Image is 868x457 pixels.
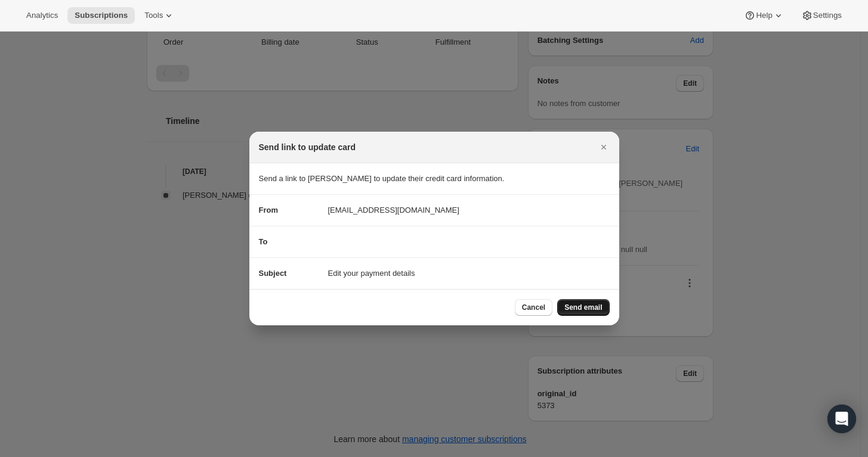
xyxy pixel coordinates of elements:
span: Cancel [522,303,545,312]
button: Cancel [515,299,552,316]
h2: Send link to update card [259,141,356,153]
p: Send a link to [PERSON_NAME] to update their credit card information. [259,173,610,185]
span: To [259,237,268,246]
span: Edit your payment details [328,268,415,279]
div: Open Intercom Messenger [827,405,856,433]
button: Tools [137,7,182,24]
button: Settings [794,7,849,24]
button: Send email [557,299,609,316]
span: Send email [564,303,602,312]
span: Subject [259,269,287,278]
span: Analytics [26,11,58,20]
button: Help [737,7,791,24]
span: Settings [813,11,842,20]
span: From [259,206,279,214]
span: [EMAIL_ADDRESS][DOMAIN_NAME] [328,204,459,216]
button: Close [595,139,612,156]
button: Analytics [19,7,65,24]
span: Subscriptions [75,11,128,20]
span: Tools [144,11,163,20]
span: Help [756,11,772,20]
button: Subscriptions [67,7,135,24]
